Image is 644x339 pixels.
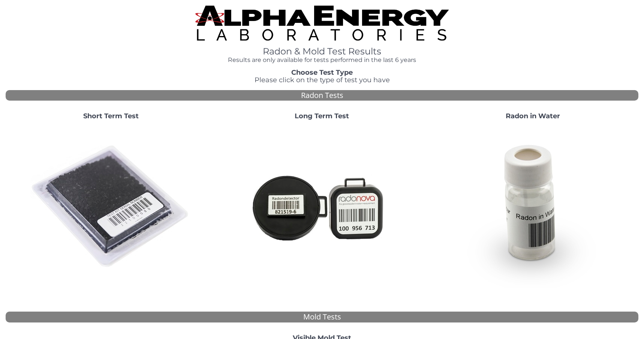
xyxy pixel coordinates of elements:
div: Radon Tests [6,90,638,101]
strong: Radon in Water [506,112,560,120]
span: Please click on the type of test you have [255,76,390,84]
div: Mold Tests [6,312,638,322]
h4: Results are only available for tests performed in the last 6 years [195,57,448,63]
img: ShortTerm.jpg [30,126,192,288]
h1: Radon & Mold Test Results [195,47,448,56]
img: TightCrop.jpg [195,6,448,41]
img: RadoninWater.jpg [452,126,614,288]
strong: Long Term Test [295,112,349,120]
strong: Choose Test Type [291,68,353,77]
img: Radtrak2vsRadtrak3.jpg [241,126,403,288]
strong: Short Term Test [83,112,139,120]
